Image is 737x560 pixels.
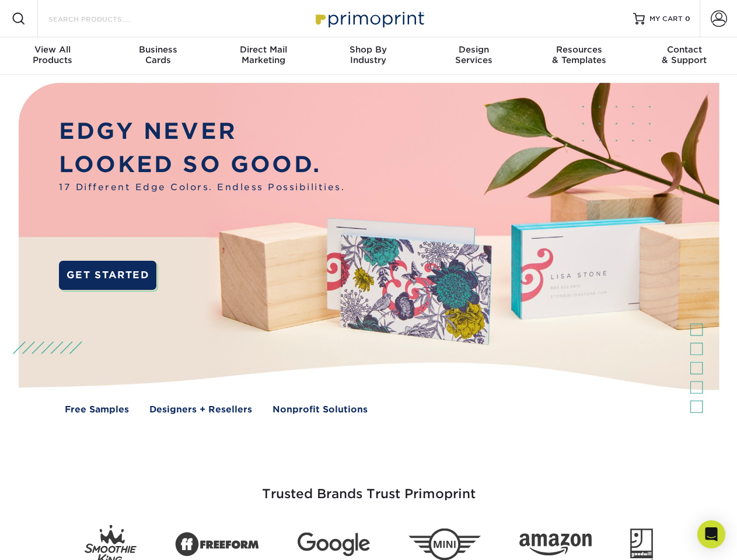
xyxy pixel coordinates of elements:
div: Open Intercom Messenger [697,520,725,548]
span: 17 Different Edge Colors. Endless Possibilities. [59,181,345,194]
img: Primoprint [310,6,427,31]
span: Resources [526,44,631,55]
span: Business [105,44,210,55]
a: Direct MailMarketing [211,37,316,75]
div: & Support [632,44,737,65]
input: SEARCH PRODUCTS..... [47,12,161,26]
a: Nonprofit Solutions [273,403,368,416]
span: MY CART [649,14,683,24]
div: Industry [316,44,421,65]
a: Free Samples [65,403,129,416]
p: LOOKED SO GOOD. [59,148,345,181]
div: Marketing [211,44,316,65]
a: Shop ByIndustry [316,37,421,75]
img: Amazon [519,534,592,556]
div: & Templates [526,44,631,65]
span: Contact [632,44,737,55]
div: Cards [105,44,210,65]
span: 0 [685,15,690,23]
a: DesignServices [421,37,526,75]
span: Design [421,44,526,55]
a: GET STARTED [59,261,156,290]
a: Designers + Resellers [149,403,252,416]
a: Resources& Templates [526,37,631,75]
a: BusinessCards [105,37,210,75]
h3: Trusted Brands Trust Primoprint [27,459,710,516]
p: EDGY NEVER [59,115,345,148]
span: Direct Mail [211,44,316,55]
span: Shop By [316,44,421,55]
a: Contact& Support [632,37,737,75]
img: Google [298,533,370,556]
div: Services [421,44,526,65]
img: Goodwill [630,528,653,560]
